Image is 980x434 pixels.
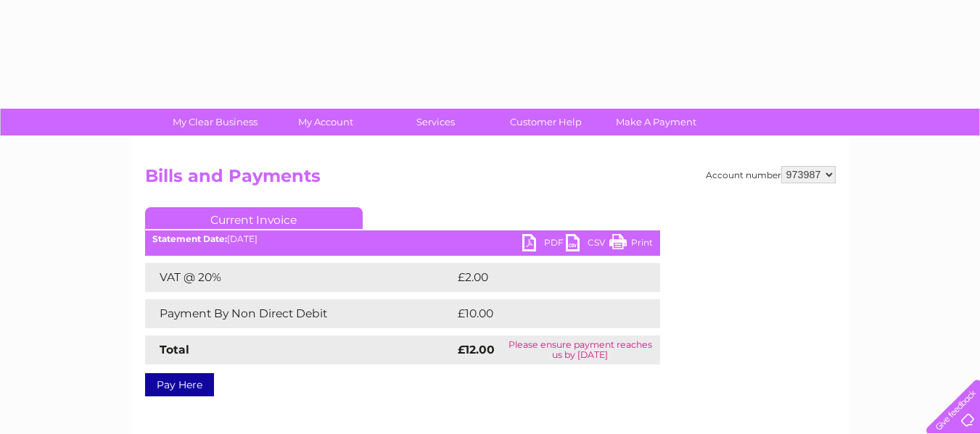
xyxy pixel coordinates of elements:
[486,109,606,135] a: Customer Help
[145,263,454,292] td: VAT @ 20%
[155,109,275,135] a: My Clear Business
[265,109,385,135] a: My Account
[458,343,495,356] strong: £12.00
[376,109,495,135] a: Services
[609,234,653,255] a: Print
[596,109,716,135] a: Make A Payment
[152,233,227,244] b: Statement Date:
[522,234,566,255] a: PDF
[501,335,660,364] td: Please ensure payment reaches us by [DATE]
[145,373,214,396] a: Pay Here
[145,299,454,328] td: Payment By Non Direct Debit
[566,234,609,255] a: CSV
[145,207,363,229] a: Current Invoice
[454,263,627,292] td: £2.00
[706,166,836,183] div: Account number
[145,234,660,244] div: [DATE]
[145,166,836,193] h2: Bills and Payments
[160,343,189,356] strong: Total
[454,299,630,328] td: £10.00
